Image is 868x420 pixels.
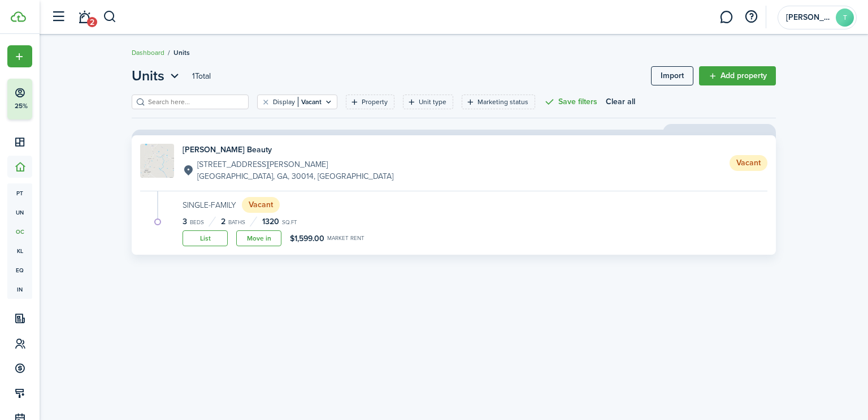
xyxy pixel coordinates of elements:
img: TenantCloud [11,11,26,22]
status: Vacant [730,155,767,171]
span: 2 [87,17,97,27]
p: 25% [14,101,28,111]
button: 25% [7,79,101,119]
p: [GEOGRAPHIC_DATA], GA, 30014, [GEOGRAPHIC_DATA] [197,170,393,182]
small: Market rent [327,235,364,241]
small: sq.ft [282,220,297,225]
a: Dashboard [132,48,164,58]
span: Units [132,66,164,86]
button: Open sidebar [47,6,69,28]
a: List [183,230,228,246]
a: in [7,280,32,299]
button: Units [132,66,182,86]
a: oc [7,222,32,241]
status: Vacant [242,197,280,213]
button: Open resource center [741,7,761,27]
button: Save filters [544,95,597,109]
a: Messaging [715,3,737,32]
a: un [7,203,32,222]
a: kl [7,241,32,260]
small: Single-Family [183,199,236,211]
small: Baths [228,220,245,225]
button: Open menu [7,45,32,67]
span: $1,599.00 [290,233,324,245]
span: 2 [221,216,225,228]
filter-tag-label: Marketing status [478,97,528,107]
a: Property avatar[PERSON_NAME] Beauty[STREET_ADDRESS][PERSON_NAME][GEOGRAPHIC_DATA], GA, 30014, [GE... [140,144,767,182]
button: Clear all [606,95,635,109]
filter-tag: Open filter [403,95,453,109]
h4: [PERSON_NAME] Beauty [183,144,393,156]
a: Add property [699,66,776,85]
filter-tag: Open filter [257,95,337,109]
input: Search here... [145,97,245,108]
img: Property avatar [140,144,174,178]
small: Beds [190,220,204,225]
filter-tag-label: Display [273,97,295,107]
a: eq [7,260,32,280]
filter-tag: Open filter [346,95,394,109]
span: TIFFANY [786,14,831,22]
button: Open menu [132,66,182,86]
filter-tag-label: Property [362,97,388,107]
button: Search [103,7,117,27]
a: Import [651,66,693,85]
filter-tag: Open filter [462,95,535,109]
filter-tag-value: Vacant [298,97,322,107]
p: [STREET_ADDRESS][PERSON_NAME] [197,158,393,170]
a: pt [7,183,32,203]
header-page-total: 1 Total [192,70,211,82]
a: Notifications [73,3,95,32]
span: 3 [183,216,187,228]
a: Move in [236,230,281,246]
span: Units [173,48,190,58]
button: Clear filter [261,97,271,106]
filter-tag-label: Unit type [419,97,446,107]
span: 1320 [262,216,279,228]
avatar-text: T [836,8,854,27]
